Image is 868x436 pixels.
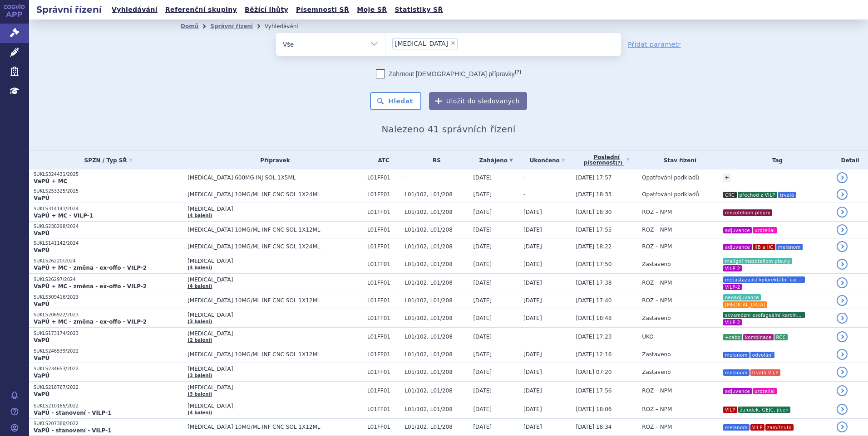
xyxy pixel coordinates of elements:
[576,388,612,394] span: [DATE] 17:56
[642,369,671,375] span: Zastaveno
[404,174,469,181] span: -
[750,424,764,431] i: VILP
[473,261,492,267] span: [DATE]
[723,424,750,431] i: melanom
[723,319,742,325] i: VILP-2
[367,174,400,181] span: L01FF01
[34,373,49,379] strong: VaPÚ
[367,261,400,267] span: L01FF01
[576,315,612,321] span: [DATE] 18:48
[370,92,421,110] button: Hledat
[642,227,672,233] span: ROZ – NPM
[187,392,212,397] a: (3 balení)
[718,151,832,170] th: Tag
[34,301,49,307] strong: VaPÚ
[363,151,400,170] th: ATC
[265,19,310,33] li: Vyhledávání
[723,352,750,358] i: melanom
[616,160,622,166] abbr: (?)
[523,261,542,267] span: [DATE]
[187,191,363,198] span: [MEDICAL_DATA] 10MG/ML INF CNC SOL 1X24ML
[404,424,469,430] span: L01/102, L01/208
[576,369,612,375] span: [DATE] 07:20
[187,227,363,233] span: [MEDICAL_DATA] 10MG/ML INF CNC SOL 1X12ML
[576,191,612,198] span: [DATE] 18:33
[723,334,742,340] i: +cabo
[404,261,469,267] span: L01/102, L01/208
[187,366,363,372] span: [MEDICAL_DATA]
[404,406,469,412] span: L01/102, L01/208
[34,188,183,194] p: SUKLS253325/2025
[187,174,363,181] span: [MEDICAL_DATA] 600MG INJ SOL 1X5ML
[34,230,49,237] strong: VaPÚ
[723,312,805,318] i: skvamózní esofageální karcinom (ESCC)
[576,351,612,358] span: [DATE] 12:16
[34,265,147,271] strong: VaPÚ + MC - změna - ex-offo - VILP-2
[723,276,805,283] i: metastazující kolorektální karcinom
[404,227,469,233] span: L01/102, L01/208
[34,421,183,427] p: SUKLS207380/2022
[404,297,469,304] span: L01/102, L01/208
[837,207,848,218] a: detail
[34,312,183,318] p: SUKLS206922/2023
[723,209,772,216] i: mezoteliom pleury
[523,280,542,286] span: [DATE]
[523,315,542,321] span: [DATE]
[723,294,761,300] i: neoadjuvance
[576,406,612,412] span: [DATE] 18:06
[404,369,469,375] span: L01/102, L01/208
[837,349,848,360] a: detail
[187,213,212,218] a: (4 balení)
[723,265,742,271] i: VILP-2
[404,243,469,250] span: L01/102, L01/208
[404,191,469,198] span: L01/102, L01/208
[473,191,492,198] span: [DATE]
[354,4,390,16] a: Moje SŘ
[34,154,183,167] a: SPZN / Typ SŘ
[642,315,671,321] span: Zastaveno
[376,69,521,78] label: Zahrnout [DEMOGRAPHIC_DATA] přípravky
[187,312,363,318] span: [MEDICAL_DATA]
[523,406,542,412] span: [DATE]
[576,334,612,340] span: [DATE] 17:23
[723,258,792,264] i: maligní mezoteliom pleury
[642,191,699,198] span: Opatřování podkladů
[473,227,492,233] span: [DATE]
[523,334,525,340] span: -
[473,297,492,304] span: [DATE]
[774,334,788,340] i: RCC
[642,424,672,430] span: ROZ – NPM
[183,151,363,170] th: Přípravek
[523,209,542,215] span: [DATE]
[404,388,469,394] span: L01/102, L01/208
[187,297,363,304] span: [MEDICAL_DATA] 10MG/ML INF CNC SOL 1X12ML
[450,40,456,46] span: ×
[367,351,400,358] span: L01FF01
[381,124,515,135] span: Nalezeno 41 správních řízení
[753,388,776,394] i: uroteliál
[837,421,848,432] a: detail
[473,243,492,250] span: [DATE]
[473,280,492,286] span: [DATE]
[642,406,672,412] span: ROZ – NPM
[750,369,780,376] i: trvalá VILP
[460,38,465,49] input: [MEDICAL_DATA]
[753,244,775,250] i: IIB a IIC
[750,352,775,358] i: odvolání
[34,276,183,283] p: SUKLS26297/2024
[576,174,612,181] span: [DATE] 17:57
[392,4,445,16] a: Statistiky SŘ
[473,174,492,181] span: [DATE]
[163,4,240,16] a: Referenční skupiny
[187,410,212,415] a: (4 balení)
[523,388,542,394] span: [DATE]
[404,334,469,340] span: L01/102, L01/208
[743,334,773,340] i: kombinace
[187,384,363,391] span: [MEDICAL_DATA]
[34,384,183,391] p: SUKLS218767/2022
[837,313,848,324] a: detail
[723,284,742,290] i: VILP-2
[473,388,492,394] span: [DATE]
[753,227,776,233] i: uroteliál
[642,261,671,267] span: Zastaveno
